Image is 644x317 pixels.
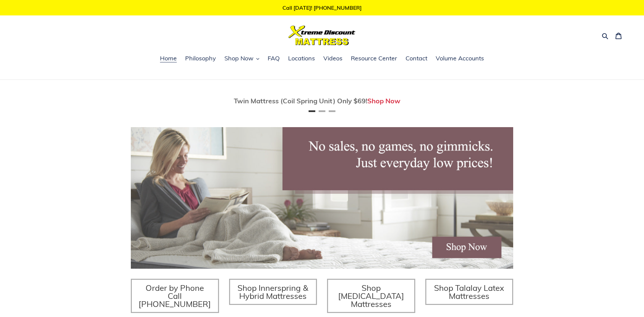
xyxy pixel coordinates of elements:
button: Page 3 [329,110,335,112]
span: FAQ [268,54,280,62]
img: herobannermay2022-1652879215306_1200x.jpg [131,127,513,269]
span: Shop [MEDICAL_DATA] Mattresses [338,283,404,309]
img: Xtreme Discount Mattress [288,25,356,45]
a: Order by Phone Call [PHONE_NUMBER] [131,279,219,313]
span: Twin Mattress (Coil Spring Unit) Only $69! [234,97,367,105]
span: Resource Center [351,54,397,62]
a: Locations [285,54,318,64]
span: Home [160,54,177,62]
span: Shop Now [224,54,254,62]
span: Contact [406,54,427,62]
button: Page 2 [319,110,325,112]
a: Contact [402,54,431,64]
button: Page 1 [309,110,315,112]
a: Home [157,54,180,64]
a: Volume Accounts [432,54,487,64]
button: Shop Now [221,54,263,64]
span: Locations [288,54,315,62]
a: Resource Center [347,54,400,64]
a: Shop Innerspring & Hybrid Mattresses [229,279,317,305]
span: Volume Accounts [436,54,484,62]
span: Order by Phone Call [PHONE_NUMBER] [139,283,211,309]
a: Shop Now [367,97,400,105]
span: Shop Innerspring & Hybrid Mattresses [237,283,308,301]
a: Philosophy [182,54,219,64]
a: Shop Talalay Latex Mattresses [425,279,514,305]
a: Shop [MEDICAL_DATA] Mattresses [327,279,415,313]
span: Philosophy [185,54,216,62]
a: FAQ [264,54,283,64]
a: Videos [320,54,346,64]
span: Videos [323,54,342,62]
span: Shop Talalay Latex Mattresses [434,283,504,301]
